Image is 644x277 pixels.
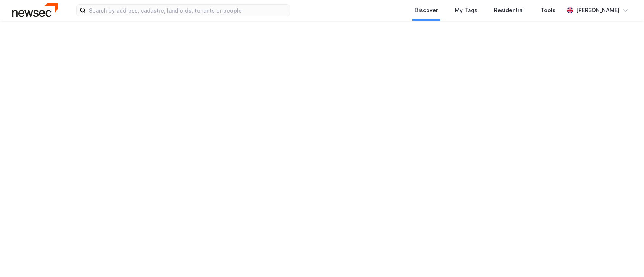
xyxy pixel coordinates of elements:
[494,6,524,15] div: Residential
[415,6,438,15] div: Discover
[576,6,620,15] div: [PERSON_NAME]
[455,6,477,15] div: My Tags
[541,6,555,15] div: Tools
[12,3,58,17] img: newsec-logo.f6e21ccffca1b3a03d2d.png
[86,5,290,16] input: Search by address, cadastre, landlords, tenants or people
